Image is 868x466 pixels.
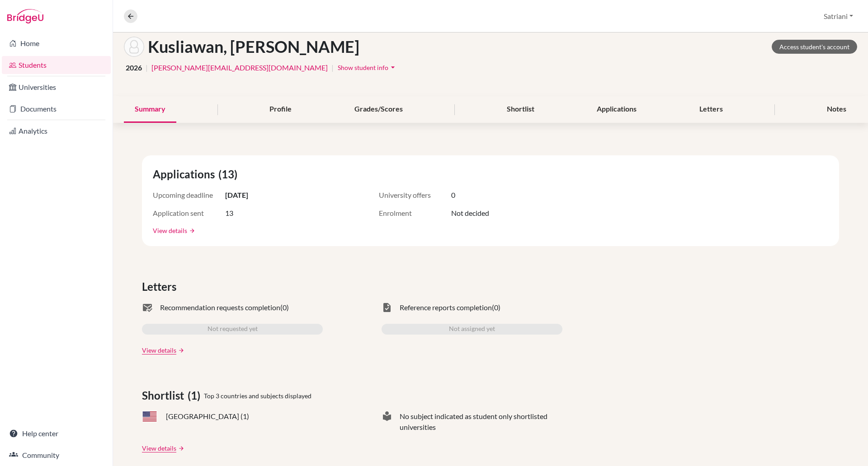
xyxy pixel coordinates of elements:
[166,411,249,422] span: [GEOGRAPHIC_DATA] (1)
[451,190,455,200] span: 0
[2,78,111,96] a: Universities
[344,96,414,123] div: Grades/Scores
[400,302,492,313] span: Reference reports completion
[225,208,233,219] span: 13
[7,9,43,23] img: Bridge-U
[337,61,398,75] button: Show student infoarrow_drop_down
[142,387,188,404] span: Shortlist
[259,96,302,123] div: Profile
[142,302,153,313] span: mark_email_read
[816,96,857,123] div: Notes
[142,443,176,453] a: View details
[280,302,289,313] span: (0)
[187,228,195,234] a: arrow_forward
[2,100,111,118] a: Documents
[126,62,142,73] span: 2026
[2,34,111,52] a: Home
[772,40,857,54] a: Access student's account
[382,411,392,433] span: local_library
[176,445,184,452] a: arrow_forward
[204,391,311,401] span: Top 3 countries and subjects displayed
[188,387,204,404] span: (1)
[142,345,176,355] a: View details
[586,96,647,123] div: Applications
[2,56,111,74] a: Students
[331,62,334,73] span: |
[225,190,248,200] span: [DATE]
[2,122,111,140] a: Analytics
[400,411,562,433] span: No subject indicated as student only shortlisted universities
[382,302,392,313] span: task
[142,279,180,295] span: Letters
[2,424,111,443] a: Help center
[124,37,144,57] img: Raphael Aidan Kusliawan's avatar
[379,208,451,219] span: Enrolment
[160,302,280,313] span: Recommendation requests completion
[689,96,734,123] div: Letters
[151,62,328,73] a: [PERSON_NAME][EMAIL_ADDRESS][DOMAIN_NAME]
[218,166,241,182] span: (13)
[2,446,111,464] a: Community
[153,208,225,219] span: Application sent
[142,411,157,422] span: US
[492,302,500,313] span: (0)
[388,63,397,72] i: arrow_drop_down
[449,324,495,335] span: Not assigned yet
[146,62,148,73] span: |
[153,190,225,200] span: Upcoming deadline
[208,324,258,335] span: Not requested yet
[153,166,218,182] span: Applications
[148,37,359,56] h1: Kusliawan, [PERSON_NAME]
[820,8,857,25] button: Satriani
[176,347,184,354] a: arrow_forward
[153,226,187,235] a: View details
[451,208,489,219] span: Not decided
[496,96,545,123] div: Shortlist
[379,190,451,200] span: University offers
[338,64,388,71] span: Show student info
[124,96,176,123] div: Summary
